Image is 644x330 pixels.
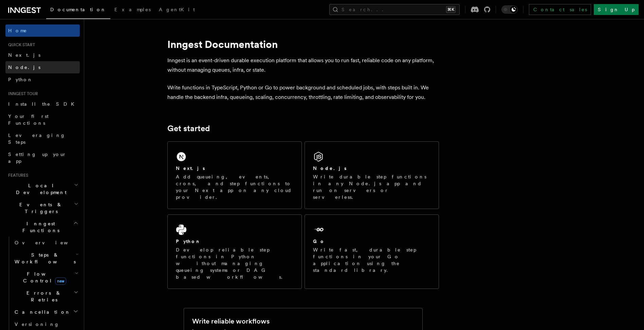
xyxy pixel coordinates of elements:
span: Setting up your app [8,152,67,164]
a: PythonDevelop reliable step functions in Python without managing queueing systems or DAG based wo... [167,214,302,289]
span: Documentation [50,7,106,12]
button: Flow Controlnew [12,268,80,287]
span: Python [8,77,33,82]
a: Install the SDK [5,98,80,110]
a: Documentation [46,2,110,19]
span: Inngest Functions [5,220,73,234]
a: Next.js [5,49,80,61]
button: Errors & Retries [12,287,80,306]
span: Local Development [5,182,74,196]
a: Setting up your app [5,148,80,167]
a: GoWrite fast, durable step functions in your Go application using the standard library. [305,214,439,289]
a: Python [5,73,80,86]
button: Events & Triggers [5,198,80,218]
h2: Python [176,238,201,245]
span: AgentKit [159,7,195,12]
h2: Go [313,238,325,245]
button: Toggle dark mode [501,5,518,14]
kbd: ⌘K [446,6,456,13]
span: Features [5,173,28,178]
a: Leveraging Steps [5,129,80,148]
a: AgentKit [155,2,199,18]
a: Node.jsWrite durable step functions in any Node.js app and run on servers or serverless. [305,141,439,209]
p: Add queueing, events, crons, and step functions to your Next app on any cloud provider. [176,173,293,201]
a: Contact sales [529,4,591,15]
button: Steps & Workflows [12,249,80,268]
span: Cancellation [12,309,71,315]
span: Examples [114,7,151,12]
span: Flow Control [12,271,75,284]
button: Cancellation [12,306,80,318]
h2: Write reliable workflows [192,316,270,326]
span: Errors & Retries [12,290,74,303]
a: Node.js [5,61,80,73]
span: Leveraging Steps [8,133,66,145]
span: Steps & Workflows [12,251,76,265]
a: Next.jsAdd queueing, events, crons, and step functions to your Next app on any cloud provider. [167,141,302,209]
button: Inngest Functions [5,218,80,237]
p: Write fast, durable step functions in your Go application using the standard library. [313,246,430,274]
button: Local Development [5,179,80,198]
span: Events & Triggers [5,201,74,215]
p: Develop reliable step functions in Python without managing queueing systems or DAG based workflows. [176,246,293,280]
span: Quick start [5,42,35,48]
span: Your first Functions [8,114,49,126]
span: Inngest tour [5,91,38,97]
a: Get started [167,124,210,133]
span: Install the SDK [8,101,78,107]
a: Overview [12,237,80,249]
p: Inngest is an event-driven durable execution platform that allows you to run fast, reliable code ... [167,56,439,75]
span: Node.js [8,65,40,70]
a: Home [5,24,80,37]
h1: Inngest Documentation [167,38,439,50]
span: Next.js [8,52,40,58]
span: Overview [15,240,85,245]
a: Your first Functions [5,110,80,129]
h2: Next.js [176,165,205,172]
h2: Node.js [313,165,347,172]
a: Examples [110,2,155,18]
p: Write durable step functions in any Node.js app and run on servers or serverless. [313,173,430,201]
button: Search...⌘K [329,4,460,15]
a: Sign Up [594,4,639,15]
span: Home [8,27,27,34]
p: Write functions in TypeScript, Python or Go to power background and scheduled jobs, with steps bu... [167,83,439,102]
span: new [55,277,66,285]
span: Versioning [15,322,59,327]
